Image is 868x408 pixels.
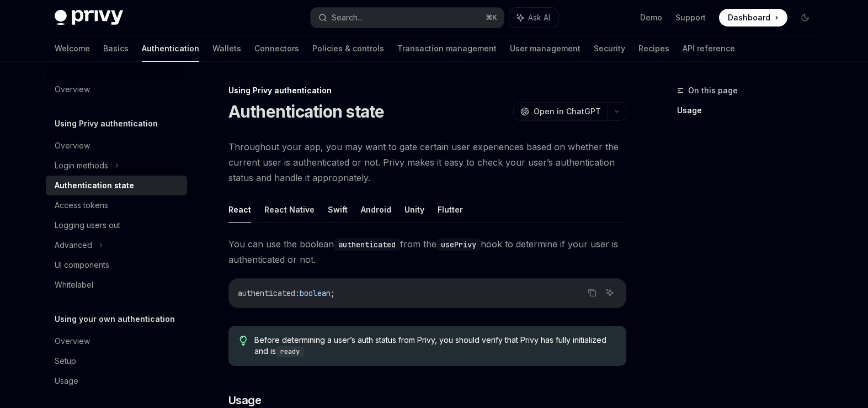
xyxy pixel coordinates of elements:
[228,197,251,222] button: React
[46,275,187,295] a: Whitelabel
[55,312,175,326] h5: Using your own authentication
[300,288,331,298] span: boolean
[513,102,608,121] button: Open in ChatGPT
[55,35,90,62] a: Welcome
[638,35,669,62] a: Recipes
[55,159,108,172] div: Login methods
[46,215,187,235] a: Logging users out
[55,239,92,252] div: Advanced
[719,9,787,27] a: Dashboard
[254,35,299,62] a: Connectors
[728,12,770,23] span: Dashboard
[510,35,581,62] a: User management
[55,219,120,232] div: Logging users out
[683,35,735,62] a: API reference
[361,197,391,222] button: Android
[509,8,558,28] button: Ask AI
[55,139,90,152] div: Overview
[55,199,108,212] div: Access tokens
[585,285,599,300] button: Copy the contents from the code block
[332,11,363,24] div: Search...
[46,331,187,351] a: Overview
[55,374,78,388] div: Usage
[46,80,187,99] a: Overview
[55,10,123,25] img: dark logo
[239,336,247,346] svg: Tip
[228,85,626,96] div: Using Privy authentication
[46,136,187,156] a: Overview
[276,346,304,357] code: ready
[331,288,335,298] span: ;
[46,255,187,275] a: UI components
[254,335,615,357] span: Before determining a user’s auth status from Privy, you should verify that Privy has fully initia...
[534,106,601,117] span: Open in ChatGPT
[486,13,497,22] span: ⌘ K
[603,285,617,300] button: Ask AI
[55,83,90,96] div: Overview
[46,371,187,391] a: Usage
[55,179,134,192] div: Authentication state
[55,335,90,348] div: Overview
[46,176,187,195] a: Authentication state
[46,195,187,215] a: Access tokens
[228,102,385,121] h1: Authentication state
[264,197,315,222] button: React Native
[438,197,463,222] button: Flutter
[55,278,93,292] div: Whitelabel
[103,35,129,62] a: Basics
[212,35,241,62] a: Wallets
[436,239,481,251] code: usePrivy
[311,8,504,28] button: Search...⌘K
[238,288,295,298] span: authenticated
[312,35,384,62] a: Policies & controls
[228,393,262,408] span: Usage
[594,35,625,62] a: Security
[397,35,497,62] a: Transaction management
[328,197,348,222] button: Swift
[55,354,76,368] div: Setup
[640,12,662,23] a: Demo
[334,239,400,251] code: authenticated
[528,12,550,23] span: Ask AI
[228,236,626,267] span: You can use the boolean from the hook to determine if your user is authenticated or not.
[404,197,424,222] button: Unity
[55,258,109,272] div: UI components
[46,351,187,371] a: Setup
[677,102,823,119] a: Usage
[688,84,738,97] span: On this page
[295,288,300,298] span: :
[142,35,199,62] a: Authentication
[228,139,626,186] span: Throughout your app, you may want to gate certain user experiences based on whether the current u...
[55,117,158,130] h5: Using Privy authentication
[675,12,706,23] a: Support
[796,9,814,27] button: Toggle dark mode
